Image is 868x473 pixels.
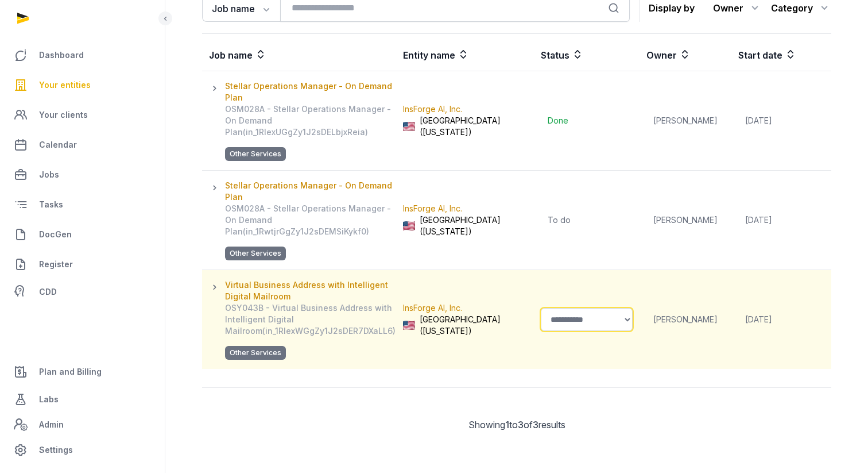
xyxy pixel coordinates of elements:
[640,39,731,71] th: Owner
[403,203,462,213] a: InsForge AI, Inc.
[225,302,396,360] div: OSY043B - Virtual Business Address with Intelligent Digital Mailroom
[403,104,462,114] a: InsForge AI, Inc.
[731,39,828,71] th: Start date
[243,226,369,236] span: (in_1RwtjrGgZy1J2sDEMSiKykf0)
[39,257,73,271] span: Register
[39,168,59,182] span: Jobs
[39,48,84,62] span: Dashboard
[9,221,156,248] a: DocGen
[646,308,724,331] span: [PERSON_NAME]
[9,131,156,159] a: Calendar
[9,358,156,386] a: Plan and Billing
[396,39,534,71] th: Entity name
[225,103,396,161] div: OSM028A - Stellar Operations Manager - On Demand Plan
[262,326,396,336] span: (in_1RlexWGgZy1J2sDER7DXaLL6)
[225,180,396,203] div: Stellar Operations Manager - On Demand Plan
[9,101,156,129] a: Your clients
[420,314,527,337] span: [GEOGRAPHIC_DATA] ([US_STATE])
[39,393,59,406] span: Labs
[534,39,640,71] th: Status
[39,78,91,92] span: Your entities
[738,308,821,331] span: [DATE]
[202,418,831,432] div: Showing to of results
[243,127,368,137] span: (in_1RlexUGgZy1J2sDELbjxReia)
[646,209,724,232] span: [PERSON_NAME]
[225,346,286,360] span: Other Services
[420,115,527,138] span: [GEOGRAPHIC_DATA] ([US_STATE])
[505,419,509,430] span: 1
[9,413,156,436] a: Admin
[533,419,538,430] span: 3
[39,365,102,379] span: Plan and Billing
[39,443,73,457] span: Settings
[541,209,633,232] span: To do
[9,71,156,99] a: Your entities
[225,279,396,302] div: Virtual Business Address with Intelligent Digital Mailroom
[9,386,156,413] a: Labs
[225,147,286,161] span: Other Services
[403,303,462,313] a: InsForge AI, Inc.
[9,41,156,69] a: Dashboard
[9,436,156,464] a: Settings
[39,138,77,152] span: Calendar
[646,109,724,132] span: [PERSON_NAME]
[225,247,286,260] span: Other Services
[541,109,633,132] span: Done
[39,285,57,299] span: CDD
[738,209,821,232] span: [DATE]
[9,251,156,278] a: Register
[39,418,64,432] span: Admin
[39,198,63,211] span: Tasks
[202,39,396,71] th: Job name
[9,161,156,189] a: Jobs
[225,80,396,103] div: Stellar Operations Manager - On Demand Plan
[518,419,524,430] span: 3
[9,280,156,303] a: CDD
[225,203,396,260] div: OSM028A - Stellar Operations Manager - On Demand Plan
[420,214,527,237] span: [GEOGRAPHIC_DATA] ([US_STATE])
[9,191,156,218] a: Tasks
[39,228,72,241] span: DocGen
[39,108,88,122] span: Your clients
[738,109,821,132] span: [DATE]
